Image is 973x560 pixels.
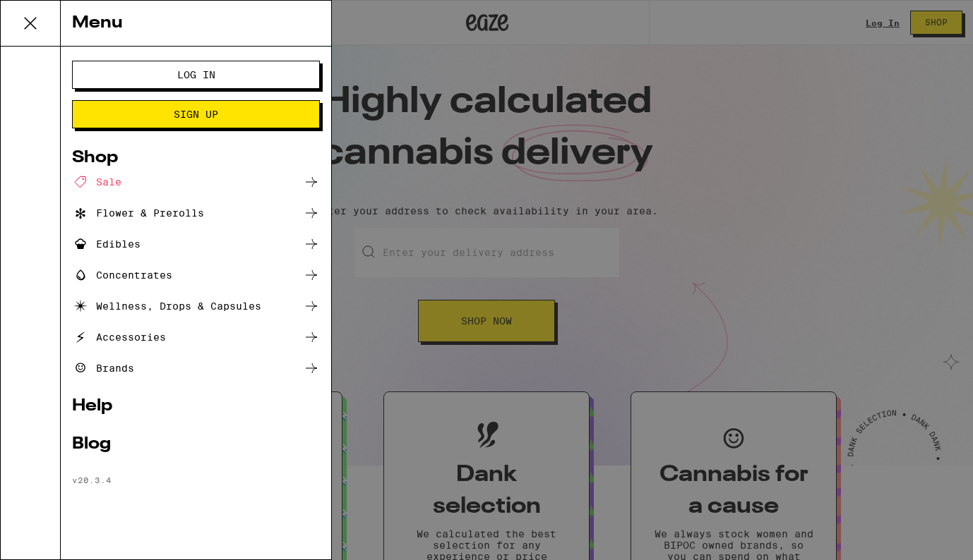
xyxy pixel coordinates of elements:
[61,1,331,47] div: Menu
[72,174,121,190] div: Sale
[72,61,320,89] button: Log In
[72,329,320,346] a: Accessories
[72,69,320,80] a: Log In
[72,205,320,221] a: Flower & Prerolls
[174,109,218,119] span: Sign Up
[72,150,320,166] a: Shop
[72,298,261,315] div: Wellness, Drops & Capsules
[72,236,141,252] div: Edibles
[72,109,320,120] a: Sign Up
[72,236,320,252] a: Edibles
[72,475,112,485] span: v 20.3.4
[72,298,320,315] a: Wellness, Drops & Capsules
[72,174,320,190] a: Sale
[72,267,320,284] a: Concentrates
[72,360,320,377] a: Brands
[72,100,320,128] button: Sign Up
[72,267,172,284] div: Concentrates
[177,70,215,80] span: Log In
[72,205,204,221] div: Flower & Prerolls
[72,360,134,377] div: Brands
[72,329,166,346] div: Accessories
[8,10,102,21] span: Hi. Need any help?
[72,436,320,453] a: Blog
[72,398,320,415] a: Help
